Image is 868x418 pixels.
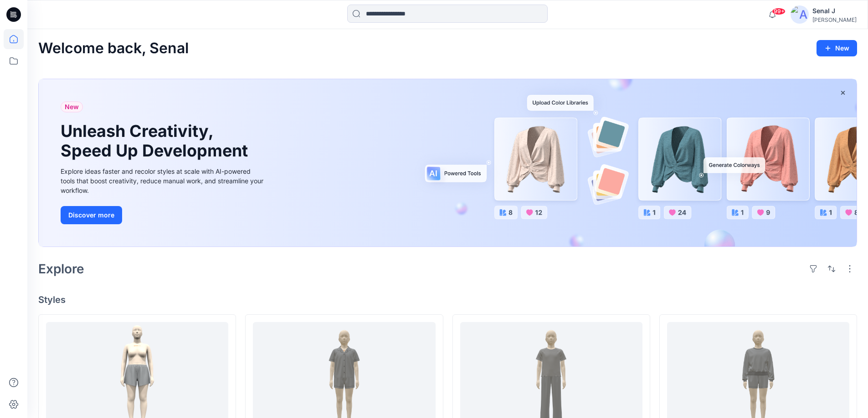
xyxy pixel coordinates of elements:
[61,166,266,195] div: Explore ideas faster and recolor styles at scale with AI-powered tools that boost creativity, red...
[812,5,857,16] div: Senal J
[817,40,857,56] button: New
[65,101,79,112] span: New
[61,121,252,161] h1: Unleash Creativity, Speed Up Development
[61,206,122,224] button: Discover more
[61,206,266,224] a: Discover more
[38,40,189,57] h2: Welcome back, Senal
[791,5,809,24] img: avatar
[38,262,84,276] h2: Explore
[772,8,786,15] span: 99+
[812,16,857,23] div: [PERSON_NAME]
[38,294,857,305] h4: Styles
